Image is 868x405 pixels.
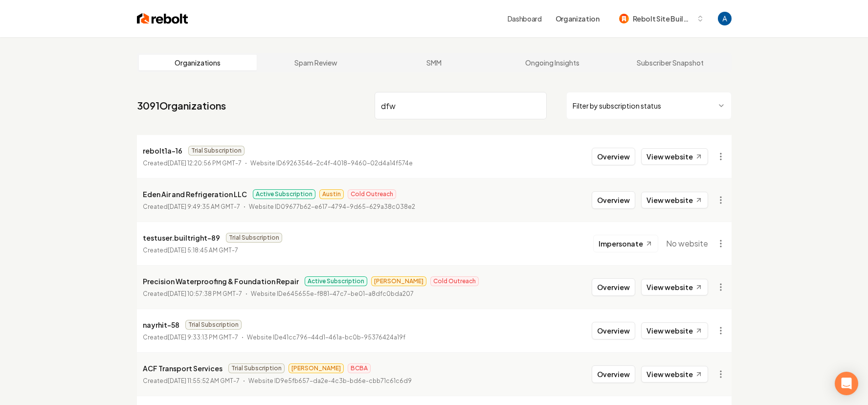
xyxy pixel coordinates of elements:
[168,334,238,341] time: [DATE] 9:33:13 PM GMT-7
[143,376,240,386] p: Created
[143,319,179,331] p: nayrhit-58
[375,92,547,119] input: Search by name or ID
[168,247,238,254] time: [DATE] 5:18:45 AM GMT-7
[188,146,245,156] span: Trial Subscription
[633,14,692,24] span: Rebolt Site Builder
[493,55,611,70] a: Ongoing Insights
[143,188,247,200] p: Eden Air and Refrigeration LLC
[641,192,708,208] a: View website
[143,145,182,157] p: rebolt1a-16
[593,235,658,252] button: Impersonate
[228,363,285,373] span: Trial Subscription
[305,276,367,286] span: Active Subscription
[249,202,415,212] p: Website ID 09677b62-e617-4794-9d65-629a38c038e2
[143,246,238,255] p: Created
[592,191,635,209] button: Overview
[185,320,242,330] span: Trial Subscription
[248,376,412,386] p: Website ID 9e5fb657-da2e-4c3b-bd6e-cbb71c61c6d9
[253,189,315,199] span: Active Subscription
[143,232,220,244] p: testuser.builtright-89
[348,363,371,373] span: BCBA
[611,55,730,70] a: Subscriber Snapshot
[137,12,188,25] img: Rebolt Logo
[371,276,426,286] span: [PERSON_NAME]
[718,12,732,25] img: Andrew Magana
[430,276,479,286] span: Cold Outreach
[143,202,240,212] p: Created
[666,238,708,249] span: No website
[257,55,375,70] a: Spam Review
[143,158,242,168] p: Created
[137,99,226,112] a: 3091Organizations
[641,366,708,382] a: View website
[143,362,223,374] p: ACF Transport Services
[168,377,240,384] time: [DATE] 11:55:52 AM GMT-7
[592,322,635,339] button: Overview
[226,233,282,243] span: Trial Subscription
[143,275,299,287] p: Precision Waterproofing & Foundation Repair
[247,333,405,342] p: Website ID e41cc796-44d1-461a-bc0b-95376424a19f
[251,289,414,299] p: Website ID e645655e-f881-47c7-be01-a8dfc0bda207
[508,14,542,23] a: Dashboard
[168,159,242,167] time: [DATE] 12:20:56 PM GMT-7
[592,148,635,165] button: Overview
[641,279,708,295] a: View website
[550,10,605,27] button: Organization
[619,14,629,23] img: Rebolt Site Builder
[143,289,242,299] p: Created
[143,333,238,342] p: Created
[835,372,858,395] div: Open Intercom Messenger
[592,278,635,296] button: Overview
[599,239,643,248] span: Impersonate
[641,322,708,339] a: View website
[319,189,344,199] span: Austin
[641,148,708,165] a: View website
[289,363,344,373] span: [PERSON_NAME]
[718,12,732,25] button: Open user button
[168,203,240,210] time: [DATE] 9:49:35 AM GMT-7
[250,158,413,168] p: Website ID 69263546-2c4f-4018-9460-02d4a14f574e
[348,189,396,199] span: Cold Outreach
[139,55,257,70] a: Organizations
[592,365,635,383] button: Overview
[168,290,242,297] time: [DATE] 10:57:38 PM GMT-7
[375,55,493,70] a: SMM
